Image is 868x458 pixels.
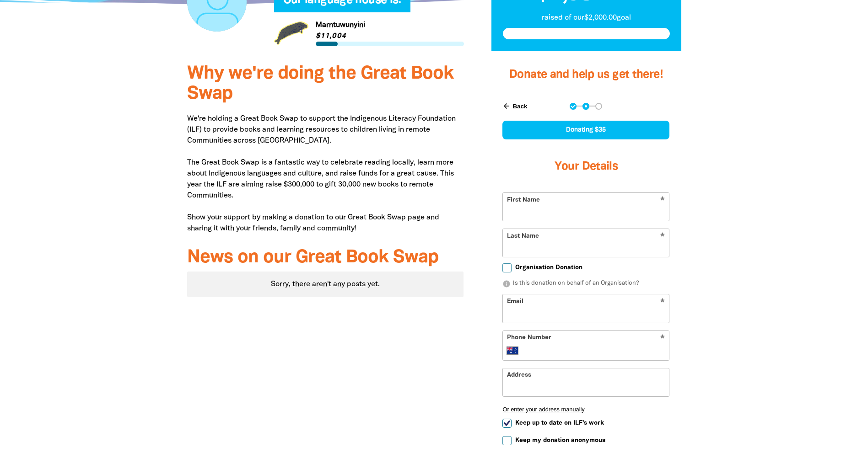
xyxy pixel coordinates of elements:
[187,113,464,234] p: We're holding a Great Book Swap to support the Indigenous Literacy Foundation (ILF) to provide bo...
[570,103,577,110] button: Navigate to step 1 of 3 to enter your donation amount
[502,102,511,110] i: arrow_back
[187,272,464,297] div: Sorry, there aren't any posts yet.
[502,419,512,428] input: Keep up to date on ILF's work
[503,12,670,23] p: raised of our $2,000.00 goal
[515,436,605,445] span: Keep my donation anonymous
[515,419,604,427] span: Keep up to date on ILF's work
[187,272,464,297] div: Paginated content
[502,149,669,185] h3: Your Details
[582,103,589,110] button: Navigate to step 2 of 3 to enter your details
[502,280,511,288] i: info
[187,65,453,102] span: Why we're doing the Great Book Swap
[274,3,464,9] h6: My Team
[502,406,669,413] button: Or enter your address manually
[595,103,602,110] button: Navigate to step 3 of 3 to enter your payment details
[502,121,669,139] div: Donating $35
[502,436,512,445] input: Keep my donation anonymous
[502,279,669,288] p: Is this donation on behalf of an Organisation?
[515,263,582,272] span: Organisation Donation
[502,263,512,272] input: Organisation Donation
[499,98,531,114] button: Back
[660,335,665,343] i: Required
[187,248,464,268] h3: News on our Great Book Swap
[509,69,663,80] span: Donate and help us get there!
